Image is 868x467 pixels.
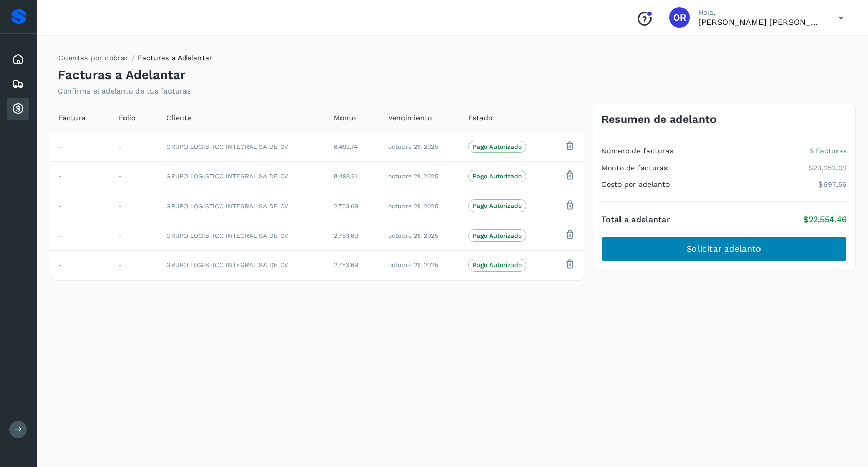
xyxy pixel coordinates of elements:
h4: Total a adelantar [601,214,670,224]
p: Pago Autorizado [473,143,522,150]
h3: Resumen de adelanto [601,113,717,126]
td: GRUPO LOGISTICO INTEGRAL SA DE CV [158,132,326,161]
span: octubre 21, 2025 [388,261,438,269]
p: $22,554.46 [803,214,847,224]
span: Facturas a Adelantar [138,54,212,62]
td: - [50,251,111,280]
td: - [50,162,111,191]
td: - [50,132,111,161]
span: octubre 21, 2025 [388,203,438,210]
p: 5 Facturas [809,147,847,155]
h4: Número de facturas [601,147,673,155]
span: Vencimiento [388,113,432,123]
p: Pago Autorizado [473,232,522,239]
td: - [50,191,111,221]
span: 2,753.69 [334,232,358,239]
span: 2,753.69 [334,261,358,269]
span: Monto [334,113,356,123]
p: Oscar Ramirez Nava [698,17,822,27]
span: octubre 21, 2025 [388,143,438,150]
p: Hola, [698,8,822,17]
p: Pago Autorizado [473,202,522,209]
span: 6,492.74 [334,143,358,150]
div: Embarques [7,73,29,96]
td: - [111,162,158,191]
td: - [111,191,158,221]
h4: Monto de facturas [601,164,668,173]
td: - [111,221,158,250]
span: Solicitar adelanto [687,243,761,255]
span: Folio [119,113,135,123]
div: Cuentas por cobrar [7,98,29,120]
button: Solicitar adelanto [601,237,847,261]
p: Pago Autorizado [473,173,522,180]
h4: Facturas a Adelantar [58,68,185,83]
td: - [111,132,158,161]
td: GRUPO LOGISTICO INTEGRAL SA DE CV [158,221,326,250]
h4: Costo por adelanto [601,180,670,189]
span: Factura [58,113,86,123]
nav: breadcrumb [58,53,212,68]
td: - [50,221,111,250]
span: octubre 21, 2025 [388,232,438,239]
p: $697.56 [818,180,847,189]
td: GRUPO LOGISTICO INTEGRAL SA DE CV [158,251,326,280]
span: 2,753.69 [334,203,358,210]
span: Estado [468,113,492,123]
span: 8,498.21 [334,173,358,180]
td: - [111,251,158,280]
p: $23,252.02 [809,164,847,173]
div: Inicio [7,48,29,71]
td: GRUPO LOGISTICO INTEGRAL SA DE CV [158,162,326,191]
p: Confirma el adelanto de tus facturas [58,87,191,96]
span: Cliente [166,113,192,123]
p: Pago Autorizado [473,261,522,269]
span: octubre 21, 2025 [388,173,438,180]
a: Cuentas por cobrar [58,54,128,62]
td: GRUPO LOGISTICO INTEGRAL SA DE CV [158,191,326,221]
